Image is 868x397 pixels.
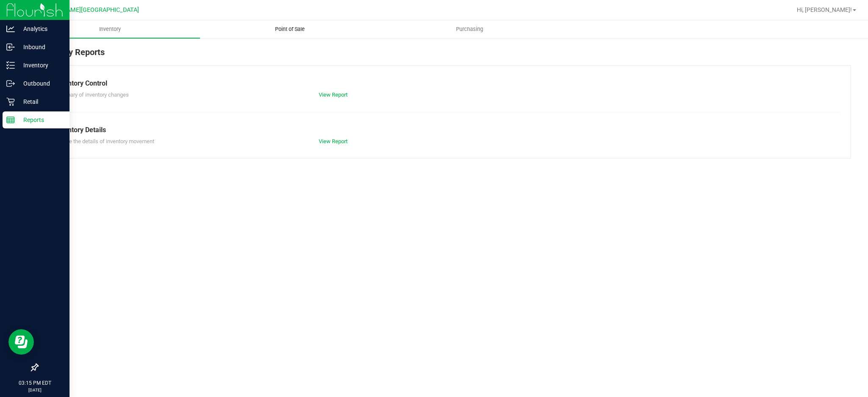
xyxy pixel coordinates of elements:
inline-svg: Inventory [6,61,15,69]
span: Point of Sale [264,25,316,33]
a: Point of Sale [200,20,380,38]
p: Inbound [15,42,66,52]
div: Inventory Control [55,78,834,89]
span: Inventory [88,25,132,33]
inline-svg: Outbound [6,79,15,88]
inline-svg: Reports [6,116,15,124]
div: Inventory Reports [37,46,851,65]
p: Outbound [15,78,66,89]
p: 03:15 PM EDT [4,379,66,387]
span: Hi, [PERSON_NAME]! [797,6,852,13]
div: Inventory Details [55,125,834,135]
a: View Report [319,138,348,144]
span: Purchasing [445,25,495,33]
a: Purchasing [380,20,559,38]
inline-svg: Retail [6,97,15,106]
span: Explore the details of inventory movement [55,138,154,144]
p: Analytics [15,24,66,34]
a: Inventory [20,20,200,38]
span: Summary of inventory changes [55,92,129,98]
p: Retail [15,97,66,107]
span: [PERSON_NAME][GEOGRAPHIC_DATA] [34,6,139,14]
a: View Report [319,92,348,98]
p: Reports [15,115,66,125]
inline-svg: Analytics [6,25,15,33]
iframe: Resource center [8,329,34,355]
p: Inventory [15,60,66,70]
inline-svg: Inbound [6,43,15,51]
p: [DATE] [4,387,66,393]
